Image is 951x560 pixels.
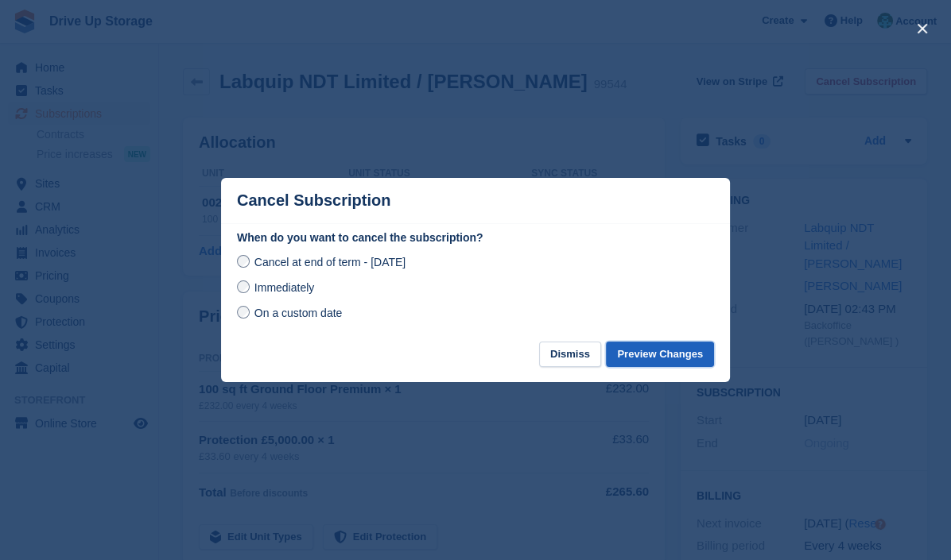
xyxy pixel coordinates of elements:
[254,256,406,268] span: Cancel at end of term - [DATE]
[237,280,250,293] input: Immediately
[237,191,390,210] p: Cancel Subscription
[254,307,343,319] span: On a custom date
[910,16,935,41] button: close
[539,342,601,368] button: Dismiss
[254,281,314,294] span: Immediately
[606,342,714,368] button: Preview Changes
[237,306,250,319] input: On a custom date
[237,255,250,268] input: Cancel at end of term - [DATE]
[237,230,714,246] label: When do you want to cancel the subscription?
